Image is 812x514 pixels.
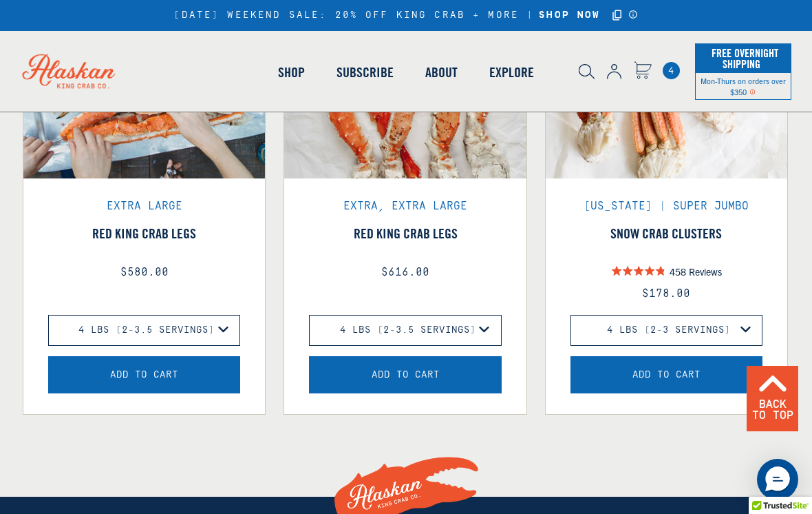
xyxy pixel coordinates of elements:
span: Add to Cart [372,369,440,380]
span: Free Overnight Shipping [708,43,778,74]
button: Add the product, Red King Crab Legs to Cart [309,356,501,393]
a: Shop [262,33,321,112]
button: Add the product, Red King Crab Legs to Cart [48,356,240,393]
div: Extra Large [44,201,244,212]
img: Back to Top [758,375,788,392]
div: [US_STATE] | Super Jumbo [566,201,767,212]
span: 4 [663,62,680,79]
span: $580.00 [120,266,169,278]
a: Explore [473,33,550,112]
a: View Red King Crab Legs [92,225,196,258]
a: About [409,33,473,112]
span: $178.00 [642,287,690,300]
div: product star rating [566,262,767,280]
a: Cart [634,61,652,81]
a: View Snow Crab Clusters [610,225,722,258]
div: [DATE] WEEKEND SALE: 20% OFF KING CRAB + MORE | [173,8,638,23]
select: variant of Snow Crab Clusters [570,315,762,346]
a: Back To Top [747,366,798,430]
a: Cart [663,62,680,79]
button: Add the product, Snow Crab Clusters to Cart [570,356,762,393]
a: SHOP NOW [534,10,605,21]
span: Reviews [689,265,722,278]
span: 458 [670,265,686,278]
a: View Red King Crab Legs [354,225,458,258]
div: Extra, Extra Large [305,201,505,212]
img: Alaskan King Crab Co. logo [7,39,131,103]
img: search [579,64,595,79]
span: Mon-Thurs on orders over $350 [701,76,786,96]
a: Subscribe [321,33,409,112]
span: Add to Cart [110,369,178,380]
a: Announcement Bar Modal [628,10,639,19]
img: account [607,64,621,79]
span: Shipping Notice Icon [749,87,756,96]
strong: SHOP NOW [539,10,600,21]
span: Add to Cart [632,369,701,380]
select: variant of Red King Crab Legs [309,315,501,346]
span: Back To Top [751,399,793,421]
div: Messenger Dummy Widget [757,459,798,500]
span: $616.00 [381,266,429,278]
select: variant of Red King Crab Legs [48,315,240,346]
